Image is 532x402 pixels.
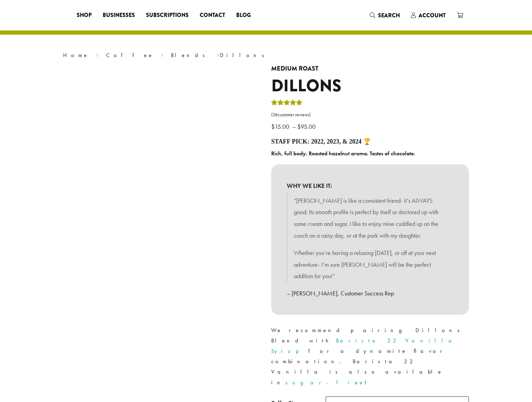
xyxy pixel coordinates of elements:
a: Shop [71,10,97,21]
span: $ [297,122,301,130]
span: – [292,122,296,130]
b: Rich, full body. Roasted hazelnut aroma. Tastes of chocolate. [271,150,415,157]
span: 26 [273,112,278,118]
a: Home [63,52,89,59]
span: Search [378,11,400,19]
bdi: 95.00 [297,122,317,130]
span: › [161,49,163,60]
div: Rated 5.00 out of 5 [271,99,302,109]
span: Shop [77,11,92,20]
p: “[PERSON_NAME] is like a consistent friend- it’s ALWAYS good. Its smooth profile is perfect by it... [294,195,446,241]
h1: Dillons [271,76,469,96]
span: Blog [236,11,251,20]
a: sugar-free [285,379,364,386]
bdi: 15.00 [271,122,291,130]
p: We recommend pairing Dillons Blend with for a dynamite flavor combination. Barista 22 Vanilla is ... [271,325,469,387]
span: Businesses [103,11,135,20]
b: WHY WE LIKE IT: [287,180,453,192]
h4: Staff Pick: 2022, 2023, & 2024 🏆 [271,138,469,146]
a: (26customer reviews) [271,111,469,118]
a: Barista 22 Vanilla Syrup [271,337,457,355]
p: – [PERSON_NAME], Customer Success Rep [287,287,453,299]
p: Whether you’re having a relaxing [DATE], or off at your next adventure- I’m sure [PERSON_NAME] wi... [294,247,446,282]
span: › [217,49,219,60]
span: Account [419,11,446,19]
span: $ [271,122,275,130]
span: › [96,49,98,60]
a: Coffee [106,52,154,59]
span: Subscriptions [146,11,189,20]
span: Contact [200,11,225,20]
h4: Medium Roast [271,65,469,73]
a: Blends [171,52,209,59]
a: Search [364,10,405,21]
nav: Breadcrumb [63,51,469,60]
